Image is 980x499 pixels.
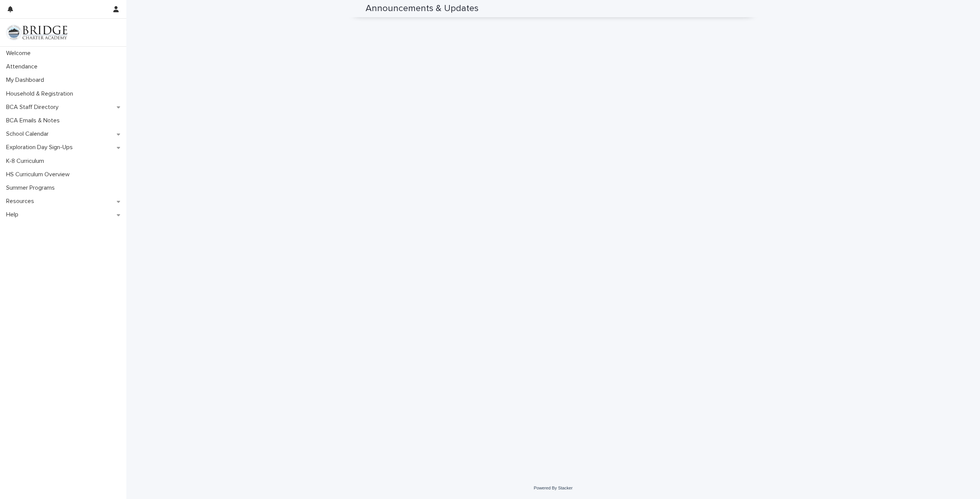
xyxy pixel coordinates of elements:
p: Exploration Day Sign-Ups [3,144,79,151]
p: My Dashboard [3,76,50,84]
p: Resources [3,198,40,205]
p: BCA Emails & Notes [3,117,66,124]
p: Attendance [3,63,44,70]
p: School Calendar [3,130,55,138]
img: V1C1m3IdTEidaUdm9Hs0 [6,25,67,40]
p: HS Curriculum Overview [3,171,76,178]
p: BCA Staff Directory [3,104,65,111]
p: K-8 Curriculum [3,158,50,165]
p: Household & Registration [3,90,79,98]
p: Summer Programs [3,184,61,192]
p: Help [3,211,24,218]
p: Welcome [3,50,37,57]
a: Powered By Stacker [534,486,572,490]
h2: Announcements & Updates [366,3,479,14]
